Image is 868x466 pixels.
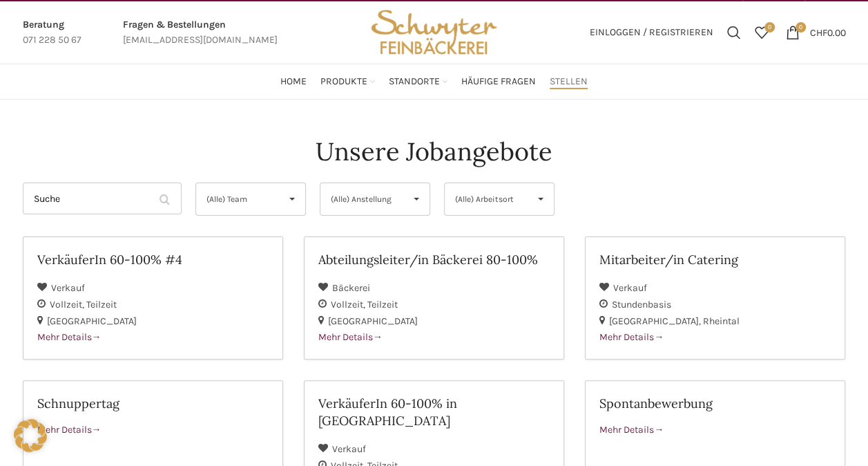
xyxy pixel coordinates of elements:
a: Suchen [720,19,748,46]
span: 0 [795,22,806,32]
span: 0 [764,22,775,32]
a: Mitarbeiter/in Catering Verkauf Stundenbasis [GEOGRAPHIC_DATA] Rheintal Mehr Details [585,236,845,360]
span: Bäckerei [332,282,370,294]
a: 0 CHF0.00 [779,19,853,46]
span: ▾ [528,183,554,215]
h4: Unsere Jobangebote [316,134,552,169]
span: Mehr Details [37,424,102,436]
span: Rheintal [703,315,740,327]
div: Meine Wunschliste [748,19,775,46]
span: CHF [810,26,827,38]
a: Site logo [366,26,501,37]
span: [GEOGRAPHIC_DATA] [47,315,137,327]
span: Vollzeit [331,299,367,310]
a: Häufige Fragen [461,68,536,95]
a: Infobox link [23,17,81,48]
span: [GEOGRAPHIC_DATA] [328,315,418,327]
span: Einloggen / Registrieren [590,28,713,37]
span: ▾ [279,183,305,215]
span: Teilzeit [367,299,398,310]
span: (Alle) Anstellung [331,183,396,215]
span: Vollzeit [50,299,86,310]
bdi: 0.00 [810,26,846,38]
span: (Alle) Arbeitsort [455,183,521,215]
span: Verkauf [51,282,85,294]
span: Mehr Details [318,331,383,343]
h2: Schnuppertag [37,395,269,412]
h2: Spontanbewerbung [599,395,831,412]
span: [GEOGRAPHIC_DATA] [609,315,703,327]
span: Mehr Details [37,331,102,343]
span: Home [280,75,307,88]
a: Infobox link [123,17,278,48]
span: Mehr Details [599,331,664,343]
span: Häufige Fragen [461,75,536,88]
span: Verkauf [613,282,647,294]
span: Produkte [320,75,367,88]
img: Bäckerei Schwyter [366,1,501,64]
a: Standorte [389,68,447,95]
a: Stellen [550,68,588,95]
a: VerkäuferIn 60-100% #4 Verkauf Vollzeit Teilzeit [GEOGRAPHIC_DATA] Mehr Details [23,236,283,360]
h2: VerkäuferIn 60-100% #4 [37,251,269,268]
a: Einloggen / Registrieren [583,19,720,46]
a: Abteilungsleiter/in Bäckerei 80-100% Bäckerei Vollzeit Teilzeit [GEOGRAPHIC_DATA] Mehr Details [304,236,564,360]
span: Stundenbasis [612,299,671,310]
span: Standorte [389,75,440,88]
input: Suche [23,183,182,214]
h2: Abteilungsleiter/in Bäckerei 80-100% [318,251,550,268]
span: Mehr Details [599,424,664,436]
span: Verkauf [332,443,366,455]
h2: Mitarbeiter/in Catering [599,251,831,268]
span: ▾ [403,183,430,215]
h2: VerkäuferIn 60-100% in [GEOGRAPHIC_DATA] [318,395,550,429]
span: Stellen [550,75,588,88]
span: Teilzeit [86,299,117,310]
a: Home [280,68,307,95]
a: Produkte [320,68,375,95]
a: 0 [748,19,775,46]
div: Main navigation [16,68,853,95]
span: (Alle) Team [206,183,272,215]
